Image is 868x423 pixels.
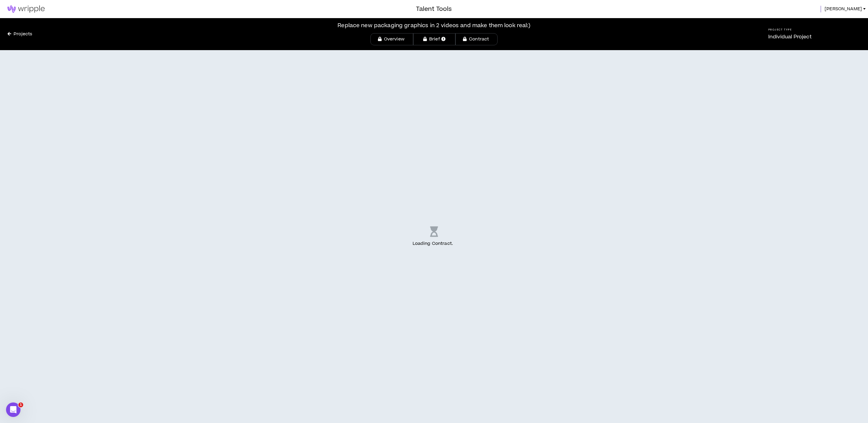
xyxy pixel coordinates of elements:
[18,402,23,407] span: 1
[455,33,498,45] a: Contract
[370,33,413,45] a: Overview
[416,5,452,14] h3: Talent Tools
[338,21,530,30] div: Replace new packaging graphics in 2 videos and make them look real:)
[413,240,456,247] p: Loading Contract .
[6,402,20,417] iframe: Intercom live chat
[768,33,812,40] p: Individual Project
[825,6,862,12] span: [PERSON_NAME]
[413,33,455,45] a: Brief
[768,28,812,32] h5: Project Type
